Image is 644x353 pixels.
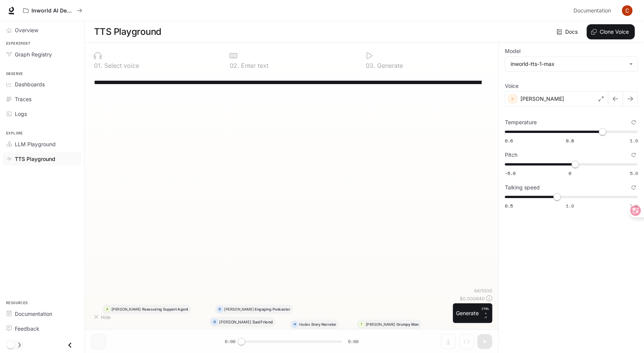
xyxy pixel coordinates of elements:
span: 1.0 [566,203,574,209]
span: Logs [15,110,27,118]
span: Traces [15,95,31,103]
p: Model [505,48,520,54]
span: LLM Playground [15,140,56,148]
span: 1.0 [630,137,638,144]
button: Reset to default [630,151,638,159]
a: Graph Registry [3,48,81,61]
span: Graph Registry [15,50,52,58]
div: inworld-tts-1-max [511,60,625,68]
div: inworld-tts-1-max [505,57,638,71]
div: H [292,320,298,330]
button: User avatar [620,3,635,18]
p: Engaging Podcaster [255,308,290,311]
span: 0.6 [505,137,513,144]
p: [PERSON_NAME] [224,308,254,311]
p: Grumpy Man [396,323,419,326]
p: Enter text [239,62,268,69]
a: Overview [3,23,81,37]
p: 64 / 1000 [474,287,492,294]
p: 0 2 . [230,62,239,69]
span: TTS Playground [15,155,55,163]
p: [PERSON_NAME] [366,323,395,326]
a: Feedback [3,322,81,335]
img: User avatar [622,5,633,16]
div: A [105,305,110,314]
button: Hide [91,311,115,323]
button: O[PERSON_NAME]Sad Friend [209,317,275,327]
a: Traces [3,92,81,106]
p: ⏎ [482,306,489,320]
button: A[PERSON_NAME]Reassuring Support Agent [102,305,191,314]
p: Inworld AI Demos [31,8,74,14]
span: 0.5 [505,203,513,209]
p: 0 3 . [366,62,375,69]
div: O [212,317,218,327]
button: All workspaces [20,3,86,18]
p: Talking speed [505,185,540,190]
a: Dashboards [3,78,81,91]
a: Documentation [3,307,81,320]
button: Reset to default [630,118,638,127]
button: Close drawer [61,337,78,353]
button: D[PERSON_NAME]Engaging Podcaster [215,305,293,314]
p: Select voice [102,62,139,69]
p: Temperature [505,120,537,125]
span: Documentation [573,6,611,16]
a: Documentation [570,3,617,18]
span: Dark mode toggle [7,341,14,349]
span: 0.8 [566,137,574,144]
button: HHadesStory Narrator [290,320,339,330]
p: [PERSON_NAME] [219,320,251,324]
span: 1.5 [630,203,638,209]
p: Reassuring Support Agent [142,308,188,311]
div: T [359,320,364,330]
span: -5.0 [505,170,516,176]
a: Docs [555,24,581,39]
a: Logs [3,107,81,120]
p: [PERSON_NAME] [111,308,141,311]
p: Story Narrator [311,323,336,326]
p: Generate [375,62,403,69]
span: Documentation [15,310,52,318]
span: Overview [15,26,38,34]
button: T[PERSON_NAME]Grumpy Man [357,320,422,330]
span: Feedback [15,325,39,333]
button: GenerateCTRL +⏎ [453,303,492,323]
span: Dashboards [15,80,45,88]
p: [PERSON_NAME] [520,95,564,103]
span: 0 [569,170,571,176]
p: CTRL + [482,306,489,316]
a: LLM Playground [3,137,81,151]
p: Sad Friend [252,320,273,324]
button: Reset to default [630,183,638,192]
p: Hades [299,323,310,326]
h1: TTS Playground [94,24,161,39]
p: Pitch [505,152,517,158]
a: TTS Playground [3,152,81,166]
p: $ 0.000640 [460,295,485,302]
p: Voice [505,83,519,89]
button: Clone Voice [587,24,635,39]
p: 0 1 . [94,62,102,69]
div: D [217,305,223,314]
span: 5.0 [630,170,638,176]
